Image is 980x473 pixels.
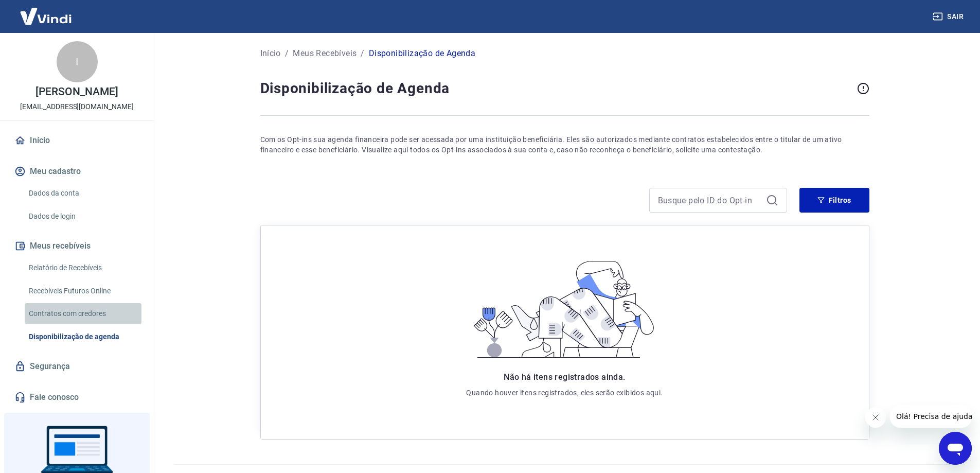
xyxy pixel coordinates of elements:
[12,235,141,257] button: Meus recebíveis
[865,407,886,428] iframe: Close message
[293,47,357,60] a: Meus Recebíveis
[25,183,141,204] a: Dados da conta
[504,372,625,382] span: Não há itens registrados ainda.
[939,432,972,465] iframe: Button to launch messaging window
[12,386,141,409] a: Fale conosco
[20,101,134,112] p: [EMAIL_ADDRESS][DOMAIN_NAME]
[25,206,141,227] a: Dados de login
[25,326,141,347] a: Disponibilização de agenda
[35,86,118,97] p: [PERSON_NAME]
[931,7,968,26] button: Sair
[6,7,86,15] span: Olá! Precisa de ajuda?
[12,160,141,183] button: Meu cadastro
[25,281,141,302] a: Recebíveis Futuros Online
[25,257,141,278] a: Relatório de Recebíveis
[285,47,289,60] p: /
[799,188,869,213] button: Filtros
[658,192,762,208] input: Busque pelo ID do Opt-in
[361,47,364,60] p: /
[369,47,475,60] p: Disponibilização de Agenda
[57,41,98,82] div: I
[12,355,141,378] a: Segurança
[12,129,141,152] a: Início
[260,78,853,99] h4: Disponibilização de Agenda
[260,134,869,155] p: Com os Opt-ins sua agenda financeira pode ser acessada por uma instituição beneficiária. Eles são...
[466,388,663,398] p: Quando houver itens registrados, eles serão exibidos aqui.
[890,405,972,428] iframe: Message from company
[260,47,281,60] a: Início
[25,303,141,324] a: Contratos com credores
[12,1,79,32] img: Vindi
